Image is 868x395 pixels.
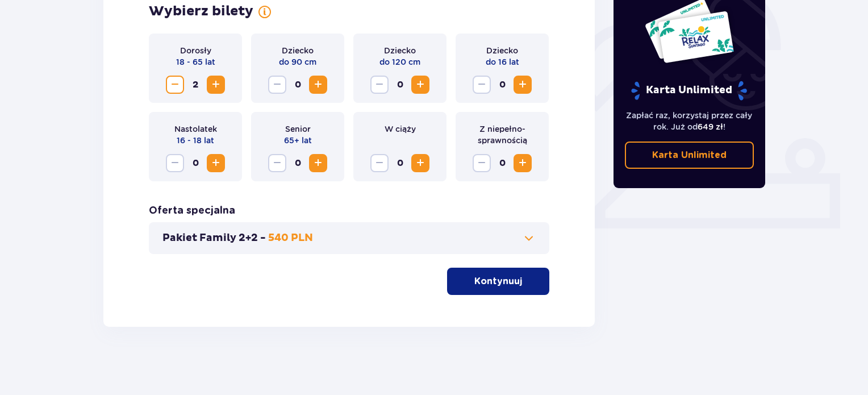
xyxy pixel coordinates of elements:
span: 0 [289,154,307,172]
span: 2 [186,76,205,94]
button: Zmniejsz [370,76,389,94]
span: 0 [493,154,511,172]
p: do 120 cm [379,56,420,68]
p: 65+ lat [284,135,312,146]
button: Zwiększ [411,154,429,172]
p: Z niepełno­sprawnością [465,123,540,146]
p: Dziecko [486,45,518,56]
p: Dorosły [180,45,211,56]
span: 0 [391,154,409,172]
button: Zmniejsz [166,76,184,94]
button: Zwiększ [309,154,327,172]
p: Zapłać raz, korzystaj przez cały rok. Już od ! [625,110,754,132]
button: Zmniejsz [166,154,184,172]
button: Zwiększ [411,76,429,94]
h3: Oferta specjalna [149,204,235,218]
p: do 16 lat [486,56,519,68]
p: Nastolatek [174,123,217,135]
p: 540 PLN [268,231,313,245]
p: Senior [285,123,311,135]
p: Karta Unlimited [652,149,727,161]
button: Zwiększ [309,76,327,94]
button: Zmniejsz [268,76,286,94]
p: Dziecko [384,45,416,56]
button: Zwiększ [207,76,225,94]
p: do 90 cm [279,56,316,68]
button: Pakiet Family 2+2 -540 PLN [162,231,536,245]
button: Zwiększ [514,76,532,94]
p: 18 - 65 lat [176,56,215,68]
p: Dziecko [282,45,314,56]
p: Karta Unlimited [630,81,748,101]
span: 0 [391,76,409,94]
button: Zmniejsz [473,76,491,94]
button: Zmniejsz [268,154,286,172]
button: Zwiększ [514,154,532,172]
button: Zmniejsz [473,154,491,172]
span: 649 zł [698,122,723,131]
span: 0 [186,154,205,172]
p: W ciąży [385,123,416,135]
a: Karta Unlimited [625,142,754,169]
p: Kontynuuj [474,275,522,288]
h2: Wybierz bilety [149,3,253,20]
span: 0 [289,76,307,94]
button: Zmniejsz [370,154,389,172]
span: 0 [493,76,511,94]
p: Pakiet Family 2+2 - [162,231,266,245]
button: Zwiększ [207,154,225,172]
p: 16 - 18 lat [177,135,214,146]
button: Kontynuuj [447,268,549,295]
